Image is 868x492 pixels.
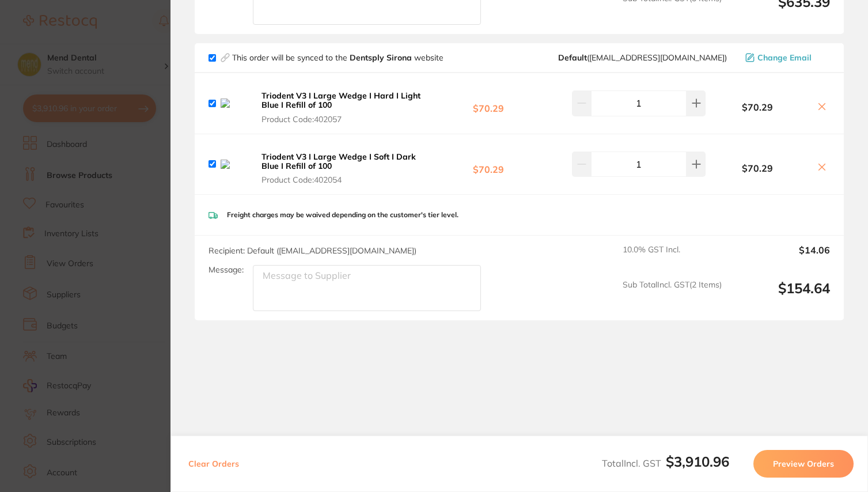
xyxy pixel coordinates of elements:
img: c3ZxeWJmaQ [221,160,249,169]
output: $14.06 [731,245,830,270]
button: Triodent V3 I Large Wedge I Hard I Light Blue I Refill of 100 Product Code:402057 [258,90,426,124]
button: Change Email [742,52,830,63]
b: $70.29 [426,93,551,114]
button: Clear Orders [185,450,242,478]
b: Default [558,52,587,63]
p: Message from Restocq, sent 2w ago [50,44,199,55]
span: Change Email [757,53,812,62]
b: $3,910.96 [666,453,729,470]
b: $70.29 [706,163,809,173]
span: Sub Total Incl. GST ( 2 Items) [623,280,722,312]
span: clientservices@dentsplysirona.com [558,53,727,62]
div: message notification from Restocq, 2w ago. Hi Arthur, thank you for reaching out. We can walk you... [17,24,213,62]
img: ZmVjbjMzMg [221,99,249,108]
p: Hi [PERSON_NAME], thank you for reaching out. We can walk you through the new process in ordering... [50,33,199,44]
span: 10.0 % GST Incl. [623,245,722,270]
strong: Dentsply Sirona [350,52,414,63]
b: Triodent V3 I Large Wedge I Hard I Light Blue I Refill of 100 [261,90,420,110]
p: This order will be synced to the website [232,53,444,62]
output: $154.64 [731,280,830,312]
p: Freight charges may be waived depending on the customer's tier level. [227,211,458,219]
b: $70.29 [706,102,809,112]
b: Triodent V3 I Large Wedge I Soft I Dark Blue I Refill of 100 [261,152,416,171]
button: Triodent V3 I Large Wedge I Soft I Dark Blue I Refill of 100 Product Code:402054 [258,152,426,185]
b: $70.29 [426,153,551,175]
span: Product Code: 402054 [261,175,423,184]
button: Preview Orders [753,450,854,478]
label: Message: [209,265,244,275]
img: Profile image for Restocq [26,35,44,53]
span: Product Code: 402057 [261,115,423,124]
span: Recipient: Default ( [EMAIL_ADDRESS][DOMAIN_NAME] ) [209,245,416,256]
span: Total Incl. GST [602,457,729,469]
